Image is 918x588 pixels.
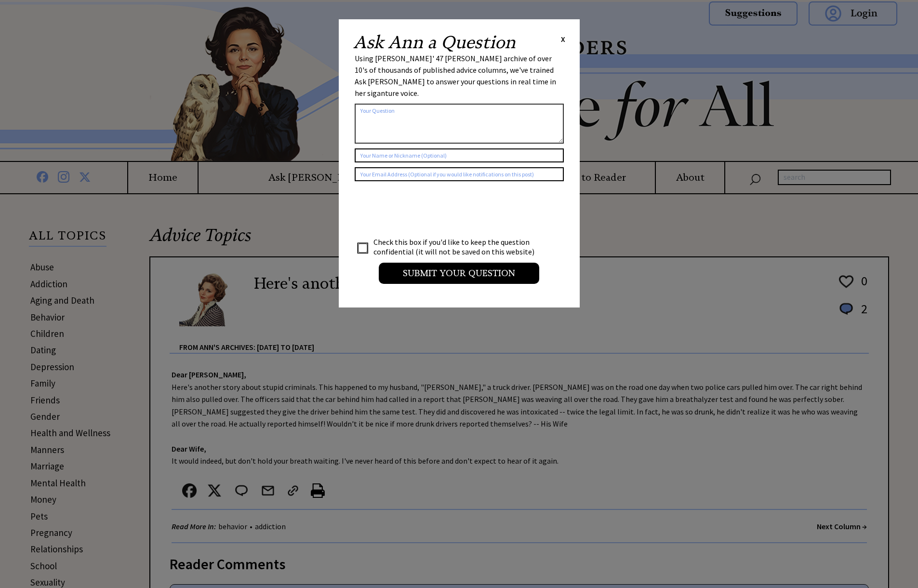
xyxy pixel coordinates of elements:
[355,53,564,99] div: Using [PERSON_NAME]' 47 [PERSON_NAME] archive of over 10's of thousands of published advice colum...
[561,34,565,44] span: X
[355,191,501,228] iframe: reCAPTCHA
[379,263,539,284] input: Submit your Question
[353,34,516,51] h2: Ask Ann a Question
[373,237,544,257] td: Check this box if you'd like to keep the question confidential (it will not be saved on this webs...
[355,167,564,181] input: Your Email Address (Optional if you would like notifications on this post)
[355,148,564,162] input: Your Name or Nickname (Optional)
